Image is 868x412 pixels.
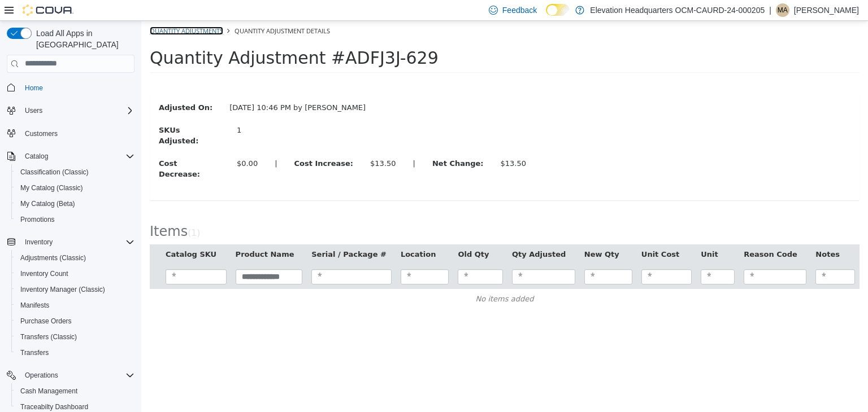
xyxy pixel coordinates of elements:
label: | [125,137,144,148]
div: $13.50 [229,137,255,148]
span: Traceabilty Dashboard [20,402,88,411]
button: Inventory [20,235,57,249]
span: My Catalog (Beta) [16,197,134,211]
span: Quantity Adjustment #ADFJ3J-629 [8,27,297,47]
span: Adjustments (Classic) [16,251,134,265]
button: Inventory [2,234,139,250]
span: Inventory [20,235,134,249]
button: Unit Cost [500,228,540,239]
span: Inventory Count [16,267,134,280]
span: Quantity Adjustment Details [93,6,189,14]
button: Users [2,103,139,119]
a: My Catalog (Beta) [16,197,80,211]
span: Adjustments (Classic) [20,253,86,262]
span: Catalog [20,150,134,163]
button: New Qty [443,228,480,239]
small: ( ) [46,207,59,217]
span: My Catalog (Beta) [20,199,75,208]
span: Inventory Count [20,269,68,278]
span: No items added [335,274,393,282]
span: Catalog [25,152,48,161]
a: Manifests [16,299,54,312]
button: Unit [559,228,579,239]
img: Cova [23,5,73,16]
button: Location [259,228,297,239]
button: Inventory Manager (Classic) [11,282,139,297]
button: Catalog [2,148,139,164]
div: $0.00 [96,137,116,148]
button: Notes [674,228,700,239]
span: 1 [50,207,55,217]
a: Classification (Classic) [16,165,93,179]
a: Transfers [16,346,53,360]
span: Classification (Classic) [20,168,89,177]
label: Cost Increase: [145,137,221,148]
button: Manifests [11,297,139,313]
p: | [769,3,771,17]
a: Purchase Orders [16,314,76,328]
label: Adjusted On: [9,81,80,93]
button: Catalog SKU [24,228,77,239]
button: Cash Management [11,383,139,399]
span: Manifests [16,299,134,312]
button: Catalog [20,150,53,163]
span: Cash Management [16,384,134,398]
div: 1 [96,104,197,115]
button: Qty Adjusted [371,228,427,239]
a: Transfers (Classic) [16,330,81,344]
span: Transfers [16,346,134,360]
span: Inventory Manager (Classic) [20,285,105,294]
span: Inventory Manager (Classic) [16,283,134,296]
a: My Catalog (Classic) [16,181,88,195]
button: Transfers (Classic) [11,329,139,345]
span: Customers [20,126,134,141]
button: Operations [2,367,139,383]
div: $13.50 [359,137,385,148]
span: Transfers (Classic) [16,330,134,344]
span: Manifests [20,301,49,310]
a: Adjustments (Classic) [16,251,90,265]
button: Reason Code [602,228,658,239]
span: Purchase Orders [20,317,72,326]
button: Inventory Count [11,266,139,282]
span: Promotions [16,213,134,226]
span: Load All Apps in [GEOGRAPHIC_DATA] [32,28,134,50]
span: Home [25,84,43,93]
label: Net Change: [283,137,351,148]
label: SKUs Adjusted: [9,104,87,126]
button: Promotions [11,212,139,227]
span: Transfers [20,348,49,357]
span: Cash Management [20,387,77,396]
button: Users [20,104,47,117]
a: Inventory Count [16,267,73,280]
span: Items [8,203,46,218]
span: Promotions [20,215,55,224]
span: Operations [20,369,134,382]
button: My Catalog (Classic) [11,180,139,196]
span: My Catalog (Classic) [16,181,134,195]
a: Customers [20,127,62,141]
button: Customers [2,125,139,142]
a: Cash Management [16,384,82,398]
span: Operations [25,371,58,380]
span: Users [25,106,42,115]
button: Product Name [94,228,155,239]
button: Classification (Classic) [11,164,139,180]
button: Adjustments (Classic) [11,250,139,266]
label: | [263,137,283,148]
span: Classification (Classic) [16,165,134,179]
label: Cost Decrease: [9,137,87,159]
span: Transfers (Classic) [20,332,77,341]
p: Elevation Headquarters OCM-CAURD-24-000205 [590,3,765,17]
input: Dark Mode [546,4,570,16]
span: MA [778,3,788,17]
button: Transfers [11,345,139,361]
button: Old Qty [316,228,350,239]
button: My Catalog (Beta) [11,196,139,212]
a: Home [20,81,47,95]
button: Home [2,80,139,96]
button: Operations [20,369,63,382]
span: Feedback [502,5,537,16]
span: Home [20,81,134,95]
span: Inventory [25,238,53,247]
